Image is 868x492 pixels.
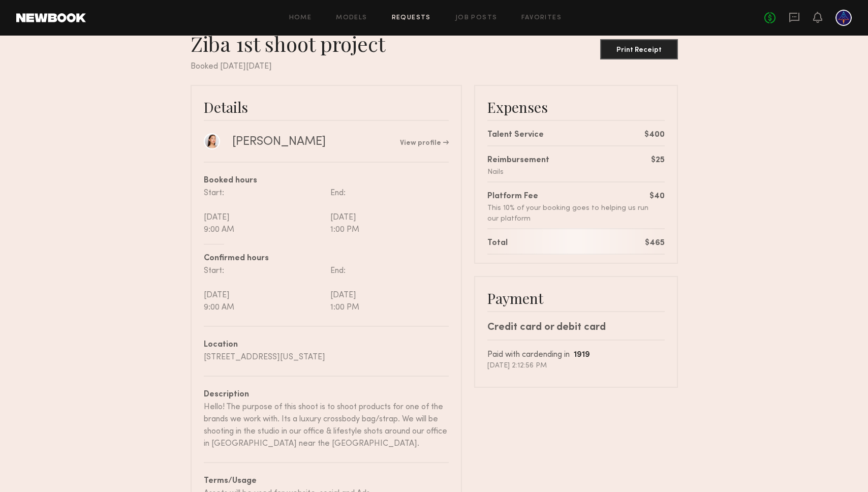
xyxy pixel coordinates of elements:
div: Print Receipt [604,47,674,54]
div: Booked hours [204,175,449,187]
a: Home [289,15,312,21]
div: [PERSON_NAME] [232,134,326,149]
div: This 10% of your booking goes to helping us run our platform [487,203,649,224]
div: Expenses [487,98,665,116]
a: Models [336,15,367,21]
div: End: [DATE] 1:00 PM [326,265,449,314]
div: Start: [DATE] 9:00 AM [204,187,326,236]
div: Booked [DATE][DATE] [191,60,678,73]
div: Terms/Usage [204,475,449,487]
div: Details [204,98,449,116]
div: Hello! The purpose of this shoot is to shoot products for one of the brands we work with. Its a l... [204,401,449,450]
div: $40 [649,191,665,203]
div: Confirmed hours [204,253,449,265]
div: $465 [645,237,665,250]
div: [DATE] 2:12:56 PM [487,361,665,371]
div: $400 [644,129,665,141]
div: Start: [DATE] 9:00 AM [204,265,326,314]
div: Credit card or debit card [487,320,665,335]
div: Location [204,339,449,351]
div: Paid with card ending in [487,349,665,361]
b: 1919 [574,351,590,359]
div: Nails [487,167,549,177]
a: Requests [392,15,431,21]
div: $25 [651,155,665,167]
div: Description [204,389,449,401]
div: Ziba 1st shoot project [191,31,393,56]
button: Print Receipt [600,39,678,59]
div: Total [487,237,508,250]
div: Platform Fee [487,191,649,203]
div: Reimbursement [487,155,549,167]
div: [STREET_ADDRESS][US_STATE] [204,351,449,363]
a: View profile [400,140,449,147]
div: Talent Service [487,129,544,141]
div: Payment [487,289,665,307]
a: Job Posts [455,15,498,21]
div: End: [DATE] 1:00 PM [326,187,449,236]
a: Favorites [521,15,562,21]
